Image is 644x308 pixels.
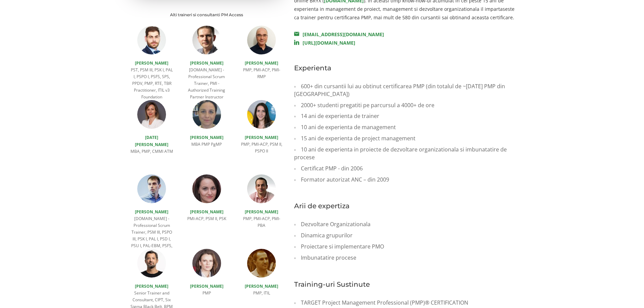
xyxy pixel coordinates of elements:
[294,144,515,163] li: 10 ani de experienta in proiecte de dezvoltare organizationala si imbunatatire de procese
[294,280,515,289] p: Training-uri Sustinute
[192,100,221,129] img: Monica Gaita
[129,10,284,19] p: Alti traineri si consultanti PM Access
[294,230,515,241] li: Dinamica grupurilor
[190,209,223,215] a: [PERSON_NAME]
[294,219,515,230] li: Dezvoltare Organizationala
[184,290,229,297] p: PMP
[239,67,284,80] p: PMP, PMI-ACP, PMI-RMP
[135,60,168,66] a: [PERSON_NAME]
[245,135,278,140] a: [PERSON_NAME]
[247,174,276,203] img: Alexandru Moise
[135,283,168,289] a: [PERSON_NAME]
[192,249,221,278] img: Adina Dinut
[301,299,468,306] a: TARGET Project Management Professional (PMP)® CERTIFICATION
[294,122,515,133] li: 10 ani de experienta de management
[239,290,284,297] p: PMP, ITIL
[135,135,168,147] a: [DATE][PERSON_NAME]
[137,174,166,203] img: Ciprian Banica
[190,135,223,140] a: [PERSON_NAME]
[129,67,174,100] p: PST, PSM III, PSK I, PAL I, PSPO I, PSFS, SPS, PPDV, PMP, RTE, TBR Practitioner, ITIL v3 Foundation
[137,26,166,54] img: Florin Manolescu
[192,26,221,54] img: Mihai Olaru
[247,100,276,129] img: Andreea Ionica - Trainer Agile
[294,174,515,185] li: Formator autorizat ANC – din 2009
[239,215,284,229] p: PMP, PMI-ACP, PMI-PBA
[239,141,284,155] p: PMP, PMI-ACP, PSM II, PSPO II
[294,100,515,111] li: 2000+ studenti pregatiti pe parcursul a 4000+ de ore
[245,209,278,215] a: [PERSON_NAME]
[190,283,223,289] a: [PERSON_NAME]
[129,215,174,256] p: [DOMAIN_NAME] - Professional Scrum Trainer, PSM III, PSPO III, PSK I, PAL I, PSD I, PSU I, PAL-EB...
[294,133,515,144] li: 15 ani de experienta de project management
[294,252,515,263] li: Imbunatatire procese
[294,40,355,46] a: [URL][DOMAIN_NAME]
[184,67,229,100] p: [DOMAIN_NAME] - Professional Scrum Trainer, PMI - Authorized Training Partner Instructor
[245,283,278,289] a: [PERSON_NAME]
[294,64,515,72] p: Experienta
[129,148,174,155] p: MBA, PMP, CMMI ATM
[184,215,229,222] p: PMI-ACP, PSM II, PSK
[294,202,515,210] p: Arii de expertiza
[245,60,278,66] a: [PERSON_NAME]
[190,60,223,66] a: [PERSON_NAME]
[294,241,515,252] li: Proiectare si implementare PMO
[294,111,515,122] li: 14 ani de experienta de trainer
[294,163,515,174] li: Certificat PMP - din 2006
[294,81,515,100] li: 600+ din cursantii lui au obtinut certificarea PMP (din totalul de ~[DATE] PMP din [GEOGRAPHIC_DA...
[135,209,168,215] a: [PERSON_NAME]
[184,141,229,148] p: MBA PMP PgMP
[294,31,384,38] a: [EMAIL_ADDRESS][DOMAIN_NAME]
[247,249,276,278] img: Liviu Petre
[192,174,221,203] img: Cristina Lupu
